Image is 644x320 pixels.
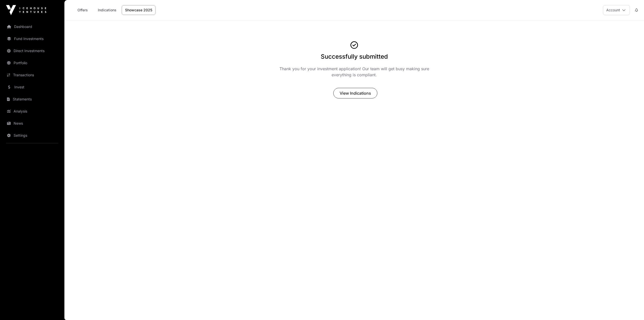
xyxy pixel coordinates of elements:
a: Fund Investments [4,33,60,44]
iframe: Chat Widget [619,296,644,320]
a: Portfolio [4,57,60,68]
a: Showcase 2025 [122,5,155,15]
button: View Indications [333,88,377,98]
a: Offers [72,5,93,15]
a: Analysis [4,106,60,117]
a: Invest [4,82,60,93]
button: Account [603,5,630,15]
p: Thank you for your investment application! Our team will get busy making sure everything is compl... [278,66,431,78]
h1: Successfully submitted [321,53,388,61]
a: Statements [4,94,60,105]
a: Direct Investments [4,45,60,56]
a: Dashboard [4,21,60,32]
span: View Indications [340,90,371,96]
a: Settings [4,130,60,141]
img: Icehouse Ventures Logo [6,5,46,15]
a: Indications [95,5,120,15]
a: News [4,118,60,129]
a: Transactions [4,69,60,81]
